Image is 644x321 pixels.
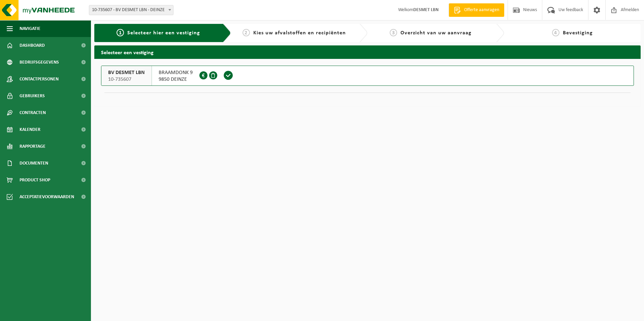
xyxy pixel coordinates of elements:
[94,45,641,59] h2: Selecteer een vestiging
[159,76,193,83] span: 9850 DEINZE
[449,3,504,17] a: Offerte aanvragen
[563,30,593,36] span: Bevestiging
[390,29,397,36] span: 3
[20,188,74,205] span: Acceptatievoorwaarden
[552,29,559,36] span: 4
[127,30,200,36] span: Selecteer hier een vestiging
[20,71,59,87] span: Contactpersonen
[400,30,472,36] span: Overzicht van uw aanvraag
[20,54,59,71] span: Bedrijfsgegevens
[20,20,40,37] span: Navigatie
[108,76,145,83] span: 10-735607
[20,155,48,172] span: Documenten
[253,30,346,36] span: Kies uw afvalstoffen en recipiënten
[117,29,124,36] span: 1
[159,69,193,76] span: BRAAMDONK 9
[20,87,45,104] span: Gebruikers
[20,37,45,54] span: Dashboard
[108,69,145,76] span: BV DESMET LBN
[89,5,173,15] span: 10-735607 - BV DESMET LBN - DEINZE
[89,5,173,15] span: 10-735607 - BV DESMET LBN - DEINZE
[20,172,50,188] span: Product Shop
[101,66,634,86] button: BV DESMET LBN 10-735607 BRAAMDONK 99850 DEINZE
[20,138,45,155] span: Rapportage
[462,7,501,13] span: Offerte aanvragen
[20,121,40,138] span: Kalender
[413,7,439,12] strong: DESMET LBN
[243,29,250,36] span: 2
[20,104,46,121] span: Contracten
